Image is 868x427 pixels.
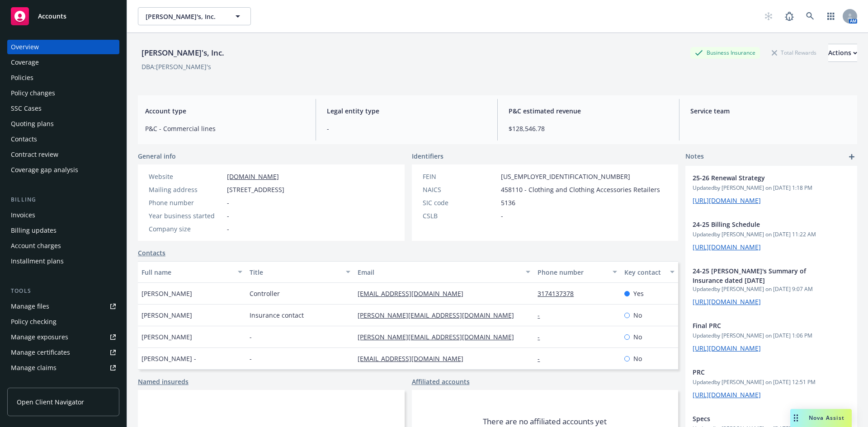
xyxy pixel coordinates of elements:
div: [PERSON_NAME]'s, Inc. [138,47,228,59]
a: Coverage gap analysis [7,163,119,177]
div: 25-26 Renewal StrategyUpdatedby [PERSON_NAME] on [DATE] 1:18 PM[URL][DOMAIN_NAME] [685,166,857,212]
a: Contract review [7,147,119,162]
span: - [501,211,503,221]
div: Phone number [149,198,223,207]
a: - [538,354,547,363]
a: [PERSON_NAME][EMAIL_ADDRESS][DOMAIN_NAME] [358,311,521,319]
div: Company size [149,224,223,234]
div: Contract review [11,147,58,162]
div: Title [250,267,340,277]
span: Account type [145,106,305,116]
span: PRC [693,367,826,377]
div: FEIN [423,172,497,181]
a: [URL][DOMAIN_NAME] [693,390,761,399]
button: Full name [138,261,246,283]
span: Notes [685,151,704,162]
div: Email [358,267,520,277]
a: Policies [7,70,119,85]
div: Tools [7,286,119,296]
a: Installment plans [7,254,119,268]
span: Controller [250,289,280,298]
span: No [633,310,642,320]
a: Report a Bug [780,7,798,25]
span: General info [138,151,176,161]
div: Manage files [11,299,49,314]
div: Key contact [624,267,665,277]
button: Nova Assist [790,409,852,427]
a: Manage certificates [7,345,119,360]
span: Service team [690,106,850,116]
span: Legal entity type [327,106,486,116]
span: P&C estimated revenue [509,106,668,116]
div: 24-25 [PERSON_NAME]'s Summary of Insurance dated [DATE]Updatedby [PERSON_NAME] on [DATE] 9:07 AM[... [685,259,857,314]
a: Invoices [7,208,119,222]
a: Manage files [7,299,119,314]
div: Year business started [149,211,223,221]
a: Search [801,7,819,25]
span: Manage exposures [7,330,119,344]
span: - [250,332,252,342]
span: Updated by [PERSON_NAME] on [DATE] 12:51 PM [693,378,850,386]
a: SSC Cases [7,101,119,116]
div: Mailing address [149,185,223,194]
span: Nova Assist [809,414,844,422]
span: Updated by [PERSON_NAME] on [DATE] 11:22 AM [693,230,850,239]
div: Invoices [11,208,35,222]
div: Full name [142,267,232,277]
span: $128,546.78 [509,124,668,133]
span: [PERSON_NAME] [142,332,192,342]
span: Updated by [PERSON_NAME] on [DATE] 1:06 PM [693,332,850,340]
span: 24-25 [PERSON_NAME]'s Summary of Insurance dated [DATE] [693,266,826,285]
div: Drag to move [790,409,802,427]
div: Website [149,172,223,181]
div: Contacts [11,132,37,146]
a: [EMAIL_ADDRESS][DOMAIN_NAME] [358,354,471,363]
a: Quoting plans [7,117,119,131]
span: Specs [693,414,826,423]
button: Phone number [534,261,620,283]
span: 25-26 Renewal Strategy [693,173,826,183]
span: No [633,354,642,363]
div: SIC code [423,198,497,207]
a: Affiliated accounts [412,377,470,386]
span: [US_EMPLOYER_IDENTIFICATION_NUMBER] [501,172,630,181]
div: Quoting plans [11,117,54,131]
div: Installment plans [11,254,64,268]
div: Manage BORs [11,376,53,390]
a: Manage claims [7,361,119,375]
span: - [327,124,486,133]
div: DBA: [PERSON_NAME]'s [142,62,211,71]
a: Contacts [138,248,165,258]
span: 458110 - Clothing and Clothing Accessories Retailers [501,185,660,194]
span: - [227,198,229,207]
div: Coverage [11,55,39,70]
a: [URL][DOMAIN_NAME] [693,344,761,352]
div: Manage exposures [11,330,68,344]
a: [EMAIL_ADDRESS][DOMAIN_NAME] [358,289,471,298]
div: Billing [7,195,119,204]
span: [PERSON_NAME] [142,289,192,298]
button: Email [354,261,534,283]
div: Manage claims [11,361,57,375]
div: Account charges [11,239,61,253]
div: Phone number [538,267,607,277]
span: Identifiers [412,151,443,161]
div: Total Rewards [767,47,821,58]
span: - [227,211,229,221]
button: Actions [828,44,857,62]
a: add [846,151,857,162]
div: Manage certificates [11,345,70,360]
a: [PERSON_NAME][EMAIL_ADDRESS][DOMAIN_NAME] [358,333,521,341]
a: Billing updates [7,223,119,238]
span: 5136 [501,198,515,207]
a: Manage BORs [7,376,119,390]
a: Policy changes [7,86,119,100]
span: - [227,224,229,234]
span: 24-25 Billing Schedule [693,220,826,229]
a: Named insureds [138,377,189,386]
span: There are no affiliated accounts yet [483,416,607,427]
div: PRCUpdatedby [PERSON_NAME] on [DATE] 12:51 PM[URL][DOMAIN_NAME] [685,360,857,407]
div: Business Insurance [690,47,760,58]
a: - [538,333,547,341]
div: Policy changes [11,86,55,100]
